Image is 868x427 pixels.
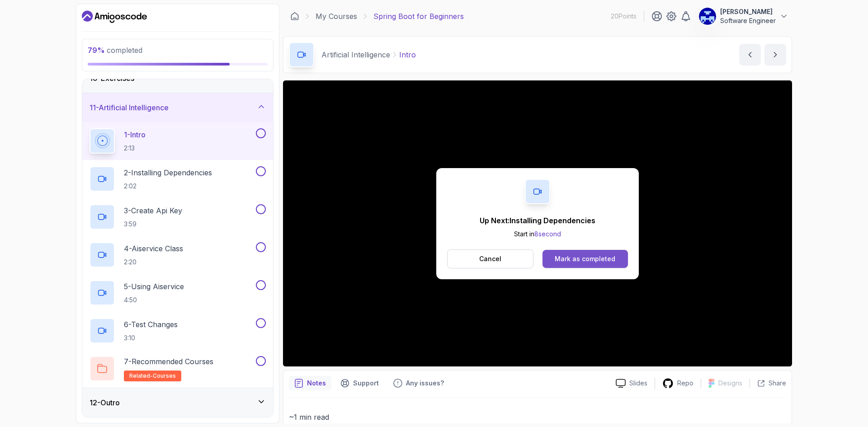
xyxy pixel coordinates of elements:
p: 7 - Recommended Courses [124,356,213,367]
p: Software Engineer [720,16,776,25]
button: 5-Using Aiservice4:50 [90,280,266,305]
p: 4:50 [124,296,184,305]
span: related-courses [129,372,176,380]
p: 2:02 [124,182,212,191]
p: 4 - Aiservice Class [124,243,183,254]
p: Spring Boot for Beginners [373,11,464,22]
button: notes button [289,376,331,390]
p: Repo [677,379,693,388]
button: Mark as completed [542,250,628,268]
button: next content [764,44,786,66]
p: Up Next: Installing Dependencies [480,215,595,226]
p: Support [353,379,379,388]
span: 8 second [534,230,561,238]
p: Notes [307,379,326,388]
p: 2:20 [124,258,183,267]
button: Feedback button [388,376,449,390]
p: ~1 min read [289,411,786,423]
button: 2-Installing Dependencies2:02 [90,166,266,192]
p: Artificial Intelligence [321,49,390,60]
p: [PERSON_NAME] [720,7,776,16]
button: 12-Outro [82,388,273,417]
p: 3:59 [124,220,182,229]
img: user profile image [699,8,716,25]
a: Dashboard [290,12,299,21]
iframe: 1 - Intro [283,80,792,366]
span: 79 % [88,46,105,55]
p: Start in [480,230,595,239]
p: 2 - Installing Dependencies [124,167,212,178]
a: My Courses [316,11,357,22]
h3: 11 - Artificial Intelligence [90,102,169,113]
a: Repo [655,378,701,389]
p: Slides [629,379,647,388]
span: completed [88,46,142,55]
p: Cancel [479,254,501,263]
button: 4-Aiservice Class2:20 [90,242,266,267]
p: Any issues? [406,379,444,388]
button: Cancel [447,249,533,268]
a: Dashboard [82,9,147,24]
button: 7-Recommended Coursesrelated-courses [90,356,266,381]
p: 20 Points [611,12,637,21]
div: Mark as completed [555,254,615,263]
button: Share [750,379,786,388]
p: Intro [399,49,416,60]
h3: 12 - Outro [90,397,120,408]
p: Designs [718,379,742,388]
button: user profile image[PERSON_NAME]Software Engineer [698,7,788,25]
button: 6-Test Changes3:10 [90,318,266,343]
button: 11-Artificial Intelligence [82,93,273,122]
button: 3-Create Api Key3:59 [90,204,266,230]
p: 6 - Test Changes [124,319,178,330]
p: 1 - Intro [124,129,146,140]
p: Share [769,379,786,388]
a: Slides [609,379,655,388]
p: 3 - Create Api Key [124,205,182,216]
p: 3:10 [124,333,178,343]
button: 1-Intro2:13 [90,128,266,154]
p: 2:13 [124,144,146,153]
button: previous content [739,44,761,66]
p: 5 - Using Aiservice [124,281,184,292]
button: Support button [335,376,384,390]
